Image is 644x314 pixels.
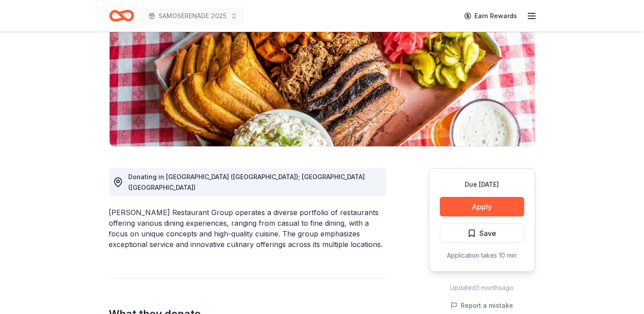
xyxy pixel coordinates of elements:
a: Home [109,5,134,26]
button: Apply [440,197,524,216]
a: Earn Rewards [459,8,523,24]
span: Save [480,228,497,239]
button: Report a mistake [450,300,514,311]
div: [PERSON_NAME] Restaurant Group operates a diverse portfolio of restaurants offering various dinin... [109,207,386,250]
button: SAMOSERENADE 2025 [141,7,245,25]
div: Application takes 10 min [440,250,524,261]
button: Save [440,224,524,243]
div: Updated 3 months ago [429,283,535,293]
span: Donating in [GEOGRAPHIC_DATA] ([GEOGRAPHIC_DATA]); [GEOGRAPHIC_DATA] ([GEOGRAPHIC_DATA]) [129,173,365,191]
div: Due [DATE] [440,179,524,190]
span: SAMOSERENADE 2025 [159,11,227,21]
